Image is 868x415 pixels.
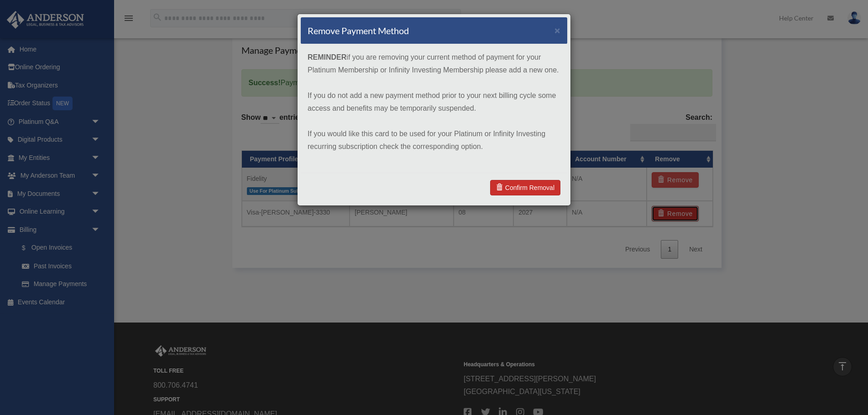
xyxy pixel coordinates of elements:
[308,128,560,153] p: If you would like this card to be used for your Platinum or Infinity Investing recurring subscrip...
[554,26,560,35] button: ×
[308,89,560,115] p: If you do not add a new payment method prior to your next billing cycle some access and benefits ...
[308,24,409,37] h4: Remove Payment Method
[301,44,567,173] div: if you are removing your current method of payment for your Platinum Membership or Infinity Inves...
[490,180,560,195] a: Confirm Removal
[308,53,346,61] strong: REMINDER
